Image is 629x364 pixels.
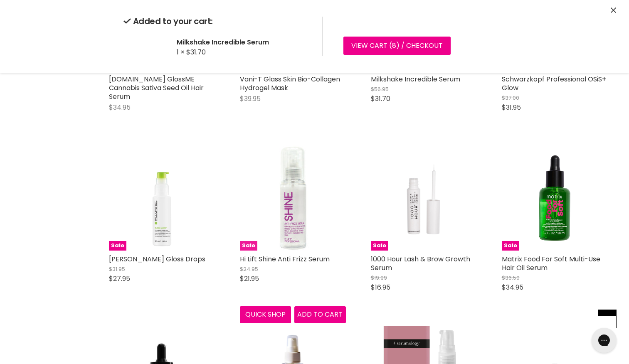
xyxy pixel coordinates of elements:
img: Matrix Food For Soft Multi-Use Hair Oil Serum [502,145,608,251]
span: $56.95 [371,85,389,93]
a: [PERSON_NAME] Gloss Drops [109,254,205,264]
span: 1 × [177,47,185,57]
a: Matrix Food For Soft Multi-Use Hair Oil Serum [502,254,600,273]
img: 1000 Hour Lash & Brow Growth Serum [371,145,477,251]
h2: Milkshake Incredible Serum [177,38,309,47]
a: Milkshake Incredible Serum [371,74,460,84]
a: Vani-T Glass Skin Bio-Collagen Hydrogel Mask [240,74,340,93]
span: $19.99 [371,274,387,282]
a: Paul Mitchell Gloss DropsSale [109,145,215,251]
img: Hi Lift Shine Anti Frizz Serum [240,145,346,251]
span: $31.95 [109,265,125,273]
button: Quick shop [240,306,291,323]
span: $24.95 [240,265,258,273]
span: $34.95 [502,283,523,292]
a: 1000 Hour Lash & Brow Growth SerumSale [371,145,477,251]
button: Close [611,6,616,15]
a: Hi Lift Shine Anti Frizz SerumSale [240,145,346,251]
span: $21.95 [240,274,259,283]
a: Hi Lift Shine Anti Frizz Serum [240,254,330,264]
button: Add to cart [294,306,346,323]
a: View cart (8) / Checkout [343,37,451,55]
span: $31.70 [371,94,390,103]
img: Paul Mitchell Gloss Drops [109,145,215,251]
span: Add to cart [297,310,343,319]
span: Sale [371,241,388,251]
span: $16.95 [371,283,390,292]
h2: Added to your cart: [123,17,309,26]
span: Sale [502,241,519,251]
span: $39.95 [240,94,261,103]
a: 1000 Hour Lash & Brow Growth Serum [371,254,470,273]
a: Schwarzkopf Professional OSiS+ Glow [502,74,606,93]
iframe: Gorgias live chat messenger [587,325,621,356]
a: [DOMAIN_NAME] GlossME Cannabis Sativa Seed Oil Hair Serum [109,74,204,101]
span: $36.50 [502,274,520,282]
span: $34.95 [109,103,131,112]
span: $31.70 [186,47,206,57]
span: 8 [392,41,396,50]
a: Matrix Food For Soft Multi-Use Hair Oil SerumSale [502,145,608,251]
span: $37.00 [502,94,519,102]
span: Sale [109,241,126,251]
span: Sale [240,241,257,251]
span: $27.95 [109,274,130,283]
span: $31.95 [502,103,521,112]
